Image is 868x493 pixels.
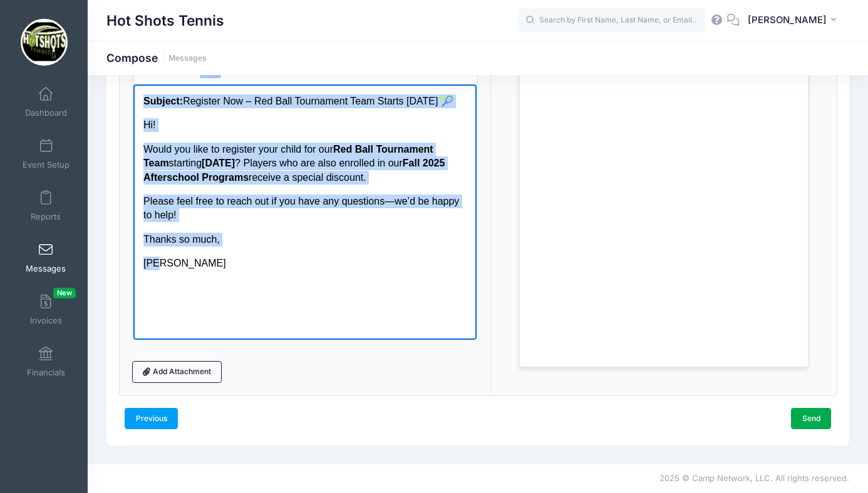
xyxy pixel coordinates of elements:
a: Previous [125,408,178,429]
a: Add Attachment [132,361,222,382]
span: Dashboard [25,108,67,118]
div: alignment [251,57,354,81]
button: Justify [324,61,346,78]
a: Event Setup [16,132,76,176]
span: Invoices [30,315,62,326]
span: Reports [31,211,61,222]
a: InvoicesNew [16,288,76,332]
button: Decrease indent [361,61,383,78]
span: 2025 © Camp Network, LLC. All rights reserved. [659,473,849,483]
span: New [53,288,76,298]
button: Redo [163,61,184,78]
button: Align right [302,61,324,78]
button: Bold [200,61,221,78]
span: Messages [26,263,66,274]
h1: Hot Shots Tennis [106,6,224,35]
div: image [413,57,471,81]
iframe: Rich Text Area [133,84,477,340]
img: Hot Shots Tennis [21,19,68,66]
a: Messages [168,54,207,63]
h1: Compose [106,51,207,64]
span: Financials [27,367,65,378]
a: Dashboard [16,80,76,124]
a: Messages [16,236,76,280]
div: history [133,57,192,81]
button: Italic [222,61,243,78]
button: Increase indent [383,61,405,78]
span: [PERSON_NAME] [748,13,827,27]
div: indentation [354,57,413,81]
input: Search by First Name, Last Name, or Email... [518,8,706,33]
button: Undo [141,61,162,78]
button: Insert/edit image [442,61,463,78]
div: formatting [192,57,251,81]
a: Reports [16,184,76,228]
span: Event Setup [23,160,70,170]
button: Align left [259,61,280,78]
a: Send [791,408,831,429]
button: Align center [281,61,302,78]
button: [PERSON_NAME] [740,6,849,35]
button: Insert/edit link [420,61,442,78]
a: Financials [16,340,76,384]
